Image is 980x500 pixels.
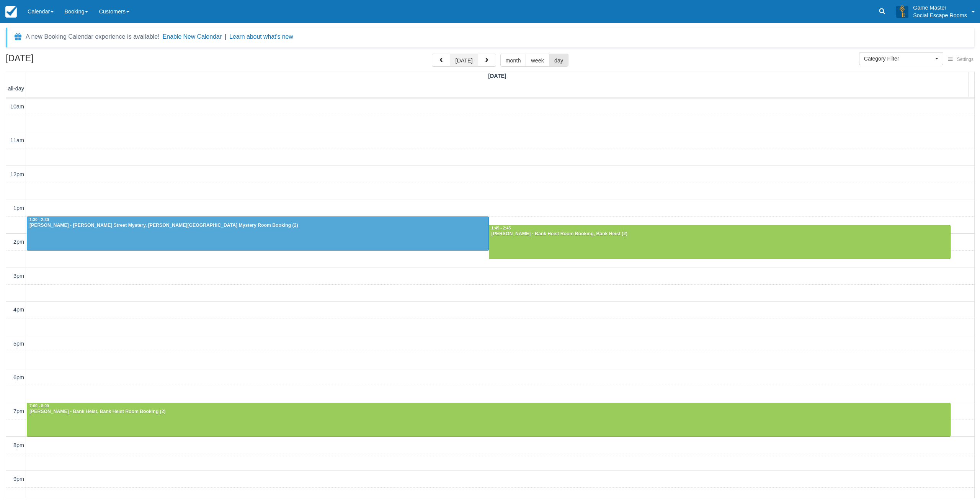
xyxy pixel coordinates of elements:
button: [DATE] [450,54,478,67]
span: | [225,33,226,40]
button: Category Filter [859,52,943,65]
div: A new Booking Calendar experience is available! [26,32,160,41]
span: 4pm [13,307,24,313]
a: 1:30 - 2:30[PERSON_NAME] - [PERSON_NAME] Street Mystery, [PERSON_NAME][GEOGRAPHIC_DATA] Mystery R... [27,216,489,250]
span: 8pm [13,442,24,448]
img: A3 [896,5,908,18]
span: 5pm [13,341,24,347]
div: [PERSON_NAME] - Bank Heist Room Booking, Bank Heist (2) [491,231,949,237]
button: day [549,54,568,67]
span: 2pm [13,239,24,245]
span: 7pm [13,408,24,414]
div: [PERSON_NAME] - [PERSON_NAME] Street Mystery, [PERSON_NAME][GEOGRAPHIC_DATA] Mystery Room Booking... [29,223,487,229]
span: 1:45 - 2:45 [492,226,511,230]
span: 11am [10,137,24,143]
span: 6pm [13,374,24,380]
button: Enable New Calendar [163,33,222,41]
span: all-day [8,85,24,92]
span: 9pm [13,476,24,482]
span: 1pm [13,205,24,211]
span: 7:00 - 8:00 [29,404,49,408]
a: Learn about what's new [229,33,293,40]
span: Category Filter [864,55,933,62]
p: Game Master [913,4,967,11]
p: Social Escape Rooms [913,11,967,19]
div: [PERSON_NAME] - Bank Heist, Bank Heist Room Booking (2) [29,409,948,415]
button: Settings [943,54,978,65]
span: Settings [957,57,973,62]
button: month [500,54,526,67]
span: 12pm [10,171,24,177]
button: week [526,54,549,67]
a: 1:45 - 2:45[PERSON_NAME] - Bank Heist Room Booking, Bank Heist (2) [489,225,951,259]
a: 7:00 - 8:00[PERSON_NAME] - Bank Heist, Bank Heist Room Booking (2) [27,403,951,436]
span: 10am [10,103,24,110]
span: 3pm [13,273,24,279]
span: [DATE] [488,73,506,79]
h2: [DATE] [6,54,103,68]
img: checkfront-main-nav-mini-logo.png [5,6,17,18]
span: 1:30 - 2:30 [29,218,49,222]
